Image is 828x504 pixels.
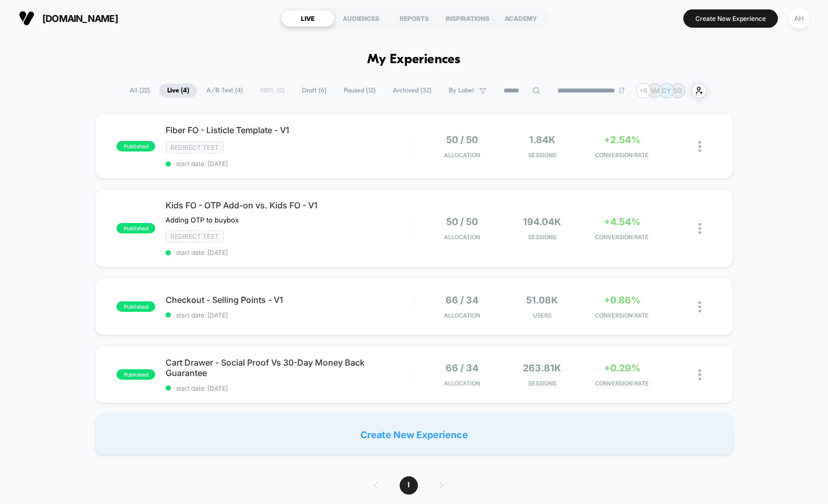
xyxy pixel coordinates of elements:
img: close [698,141,701,152]
p: SG [673,87,682,95]
span: Checkout - Selling Points - V1 [166,295,413,305]
span: A/B Test ( 4 ) [199,84,251,98]
span: 194.04k [523,216,561,227]
p: NM [649,87,660,95]
div: REPORTS [388,10,441,27]
span: Adding OTP to buybox [166,216,239,224]
span: 66 / 34 [446,295,479,306]
span: 50 / 50 [446,216,478,227]
span: [DOMAIN_NAME] [42,13,118,24]
div: AH [789,8,809,29]
span: published [116,369,155,380]
div: + 6 [636,83,651,98]
img: close [698,369,701,380]
span: +0.86% [604,295,640,306]
img: close [698,301,701,312]
img: close [698,223,701,234]
span: CONVERSION RATE [585,233,659,241]
span: 66 / 34 [446,362,479,373]
span: Paused ( 12 ) [336,84,383,98]
span: CONVERSION RATE [585,380,659,387]
span: 50 / 50 [446,134,478,145]
span: published [116,301,155,312]
span: start date: [DATE] [166,249,413,256]
span: Sessions [505,151,579,159]
span: All ( 22 ) [122,84,158,98]
span: start date: [DATE] [166,384,413,392]
span: Redirect Test [166,142,224,154]
span: Sessions [505,233,579,241]
button: AH [786,8,812,29]
div: Create New Experience [95,414,732,455]
span: published [116,223,155,233]
span: 1.84k [529,134,555,145]
div: ACADEMY [494,10,547,27]
span: Live ( 4 ) [159,84,197,98]
p: CY [662,87,671,95]
span: 263.81k [523,362,561,373]
h1: My Experiences [367,52,461,67]
span: published [116,141,155,151]
span: Users [505,312,579,319]
img: end [619,87,625,93]
span: Sessions [505,380,579,387]
span: Draft ( 6 ) [294,84,334,98]
button: Create New Experience [683,9,778,28]
span: +2.54% [604,134,640,145]
span: start date: [DATE] [166,160,413,168]
span: By Label [449,87,474,95]
span: start date: [DATE] [166,311,413,319]
span: Archived ( 32 ) [385,84,439,98]
span: Cart Drawer - Social Proof Vs 30-Day Money Back Guarantee [166,357,413,378]
span: CONVERSION RATE [585,151,659,159]
span: Allocation [444,233,480,241]
span: Allocation [444,312,480,319]
div: AUDIENCES [334,10,388,27]
span: +0.29% [604,362,640,373]
button: [DOMAIN_NAME] [16,10,121,27]
span: Allocation [444,380,480,387]
span: Allocation [444,151,480,159]
div: INSPIRATIONS [441,10,494,27]
span: Kids FO - OTP Add-on vs. Kids FO - V1 [166,200,413,210]
span: 51.08k [526,295,558,306]
span: 1 [400,476,418,495]
span: Redirect Test [166,230,224,242]
span: +4.54% [604,216,640,227]
div: LIVE [281,10,334,27]
span: CONVERSION RATE [585,312,659,319]
span: Fiber FO - Listicle Template - V1 [166,125,413,135]
img: Visually logo [19,10,34,26]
